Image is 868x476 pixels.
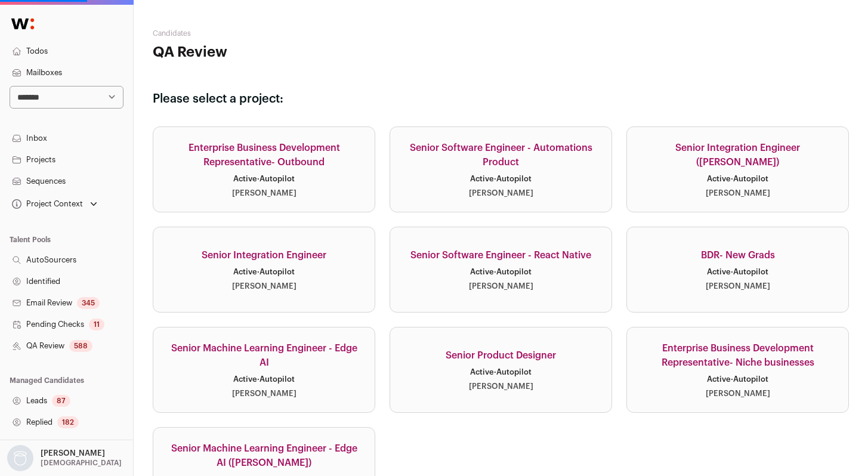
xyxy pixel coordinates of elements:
[390,327,612,413] a: Senior Product Designer
[257,375,260,383] span: ·
[153,227,375,313] a: Senior Integration Engineer
[707,267,768,277] div: Active Autopilot
[390,126,612,212] a: Senior Software Engineer - Automations Product
[233,174,295,184] div: Active Autopilot
[494,175,496,183] span: ·
[232,282,296,291] div: [PERSON_NAME]
[10,199,83,209] div: Project Context
[10,196,100,212] button: Open dropdown
[731,175,733,183] span: ·
[641,341,834,370] div: Enterprise Business Development Representative- Niche businesses
[706,389,770,398] div: [PERSON_NAME]
[731,375,733,383] span: ·
[706,282,770,291] div: [PERSON_NAME]
[410,248,591,262] div: Senior Software Engineer - React Native
[626,126,849,212] a: Senior Integration Engineer (Kyle)
[707,375,768,384] div: Active Autopilot
[153,126,375,212] a: Enterprise Business Development Representative- Outbound
[233,375,295,384] div: Active Autopilot
[470,367,532,377] div: Active Autopilot
[52,395,70,407] div: 87
[469,382,533,391] div: [PERSON_NAME]
[470,174,532,184] div: Active Autopilot
[69,340,92,352] div: 588
[494,368,496,376] span: ·
[168,441,360,470] div: Senior Machine Learning Engineer - Edge AI ([PERSON_NAME])
[390,227,612,313] a: Senior Software Engineer - React Native
[57,416,79,428] div: 182
[626,327,849,413] a: Enterprise Business Development Representative- Niche businesses
[153,91,849,107] h3: Please select a project:
[446,348,556,363] div: Senior Product Designer
[153,327,375,413] a: Senior Machine Learning Engineer - Edge AI
[494,268,496,276] span: ·
[641,141,834,169] div: Senior Integration Engineer ([PERSON_NAME])
[5,445,124,471] button: Open dropdown
[41,458,122,468] p: [DEMOGRAPHIC_DATA]
[257,268,260,276] span: ·
[168,141,360,169] div: Enterprise Business Development Representative- Outbound
[731,268,733,276] span: ·
[41,449,105,458] p: [PERSON_NAME]
[470,267,532,277] div: Active Autopilot
[168,341,360,370] div: Senior Machine Learning Engineer - Edge AI
[77,297,100,309] div: 345
[233,267,295,277] div: Active Autopilot
[707,174,768,184] div: Active Autopilot
[202,248,326,262] div: Senior Integration Engineer
[5,12,41,36] img: Wellfound
[469,188,533,198] div: [PERSON_NAME]
[89,319,104,330] div: 11
[706,188,770,198] div: [PERSON_NAME]
[701,248,775,262] div: BDR- New Grads
[232,389,296,398] div: [PERSON_NAME]
[153,29,385,38] h2: Candidates
[153,43,385,62] h1: QA Review
[469,282,533,291] div: [PERSON_NAME]
[232,188,296,198] div: [PERSON_NAME]
[626,227,849,313] a: BDR- New Grads
[7,445,33,471] img: nopic.png
[257,175,260,183] span: ·
[404,141,597,169] div: Senior Software Engineer - Automations Product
